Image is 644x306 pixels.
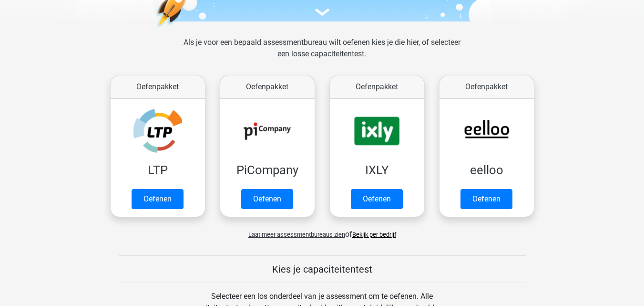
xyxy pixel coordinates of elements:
a: Bekijk per bedrijf [352,231,396,238]
div: Als je voor een bepaald assessmentbureau wilt oefenen kies je die hier, of selecteer een losse ca... [176,37,468,71]
a: Oefenen [241,189,293,209]
span: Laat meer assessmentbureaus zien [248,231,345,238]
a: Oefenen [351,189,403,209]
div: of [103,221,542,240]
a: Oefenen [132,189,184,209]
a: Oefenen [460,189,512,209]
h5: Kies je capaciteitentest [119,264,526,275]
img: assessment [315,9,329,16]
